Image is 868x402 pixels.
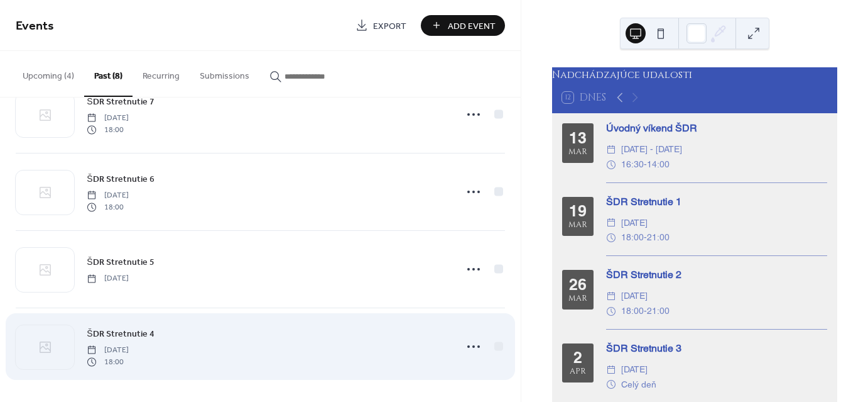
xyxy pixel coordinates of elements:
[87,255,154,269] a: ŠDR Stretnutie 5
[84,51,133,97] button: Past (8)
[346,15,416,36] a: Export
[644,304,647,319] span: -
[606,341,827,356] div: ŠDR Stretnutie 3
[87,345,129,356] span: [DATE]
[16,14,54,38] span: Events
[606,157,616,172] div: ​
[569,277,587,293] div: 26
[87,201,129,213] span: 18:00
[552,67,837,82] div: Nadchádzajúce udalosti
[87,256,154,269] span: ŠDR Stretnutie 5
[87,273,129,284] span: [DATE]
[606,267,827,282] div: ŠDR Stretnutie 2
[606,377,616,393] div: ​
[568,295,587,303] div: mar
[190,51,259,96] button: Submissions
[13,51,84,96] button: Upcoming (4)
[606,362,616,377] div: ​
[87,124,129,135] span: 18:00
[87,173,154,186] span: ŠDR Stretnutie 6
[647,157,670,172] span: 14:00
[87,113,129,124] span: [DATE]
[621,216,648,231] span: [DATE]
[606,304,616,319] div: ​
[421,15,505,36] button: Add Event
[570,368,586,376] div: apr
[621,377,656,393] span: Celý deň
[606,216,616,231] div: ​
[569,203,587,219] div: 19
[606,194,827,209] div: ŠDR Stretnutie 1
[87,356,129,367] span: 18:00
[621,142,682,157] span: [DATE] - [DATE]
[87,328,154,341] span: ŠDR Stretnutie 4
[133,51,190,96] button: Recurring
[373,20,406,33] span: Export
[573,350,582,366] div: 2
[87,172,154,186] a: ŠDR Stretnutie 6
[569,130,587,146] div: 13
[568,221,587,230] div: mar
[606,289,616,304] div: ​
[647,304,670,319] span: 21:00
[568,148,587,157] div: mar
[87,190,129,201] span: [DATE]
[621,230,644,245] span: 18:00
[606,142,616,157] div: ​
[644,157,647,172] span: -
[644,230,647,245] span: -
[621,362,648,377] span: [DATE]
[87,94,154,109] a: ŠDR Stretnutie 7
[606,121,827,136] div: Úvodný víkend ŠDR
[647,230,670,245] span: 21:00
[448,20,496,33] span: Add Event
[606,230,616,245] div: ​
[621,157,644,172] span: 16:30
[621,304,644,319] span: 18:00
[87,96,154,109] span: ŠDR Stretnutie 7
[87,327,154,341] a: ŠDR Stretnutie 4
[621,289,648,304] span: [DATE]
